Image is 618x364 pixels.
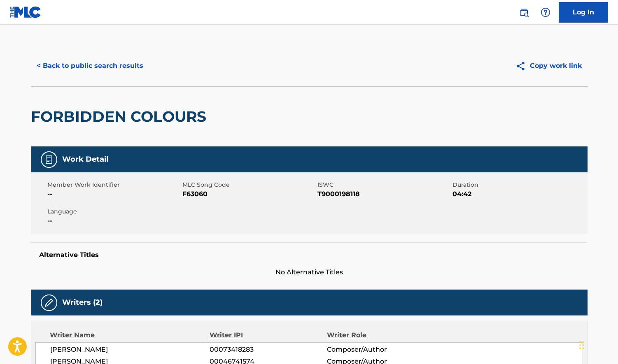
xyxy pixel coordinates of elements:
[577,325,618,364] iframe: Chat Widget
[50,345,210,355] span: [PERSON_NAME]
[31,267,588,277] span: No Alternative Titles
[50,330,210,340] div: Writer Name
[182,189,315,199] span: F63060
[210,330,327,340] div: Writer IPI
[537,4,554,21] div: Help
[317,189,450,199] span: T9000198118
[516,4,532,21] a: Public Search
[327,330,434,340] div: Writer Role
[579,333,584,357] div: ドラッグ
[62,298,103,307] h5: Writers (2)
[182,181,315,189] span: MLC Song Code
[47,216,180,226] span: --
[510,56,588,76] button: Copy work link
[10,6,42,18] img: MLC Logo
[47,207,180,216] span: Language
[317,181,450,189] span: ISWC
[452,189,585,199] span: 04:42
[515,61,530,71] img: Copy work link
[47,181,180,189] span: Member Work Identifier
[210,345,326,355] span: 00073418283
[44,155,54,165] img: Work Detail
[31,107,210,126] h2: FORBIDDEN COLOURS
[519,7,529,17] img: search
[577,325,618,364] div: チャットウィジェット
[452,181,585,189] span: Duration
[31,56,149,76] button: < Back to public search results
[39,251,579,259] h5: Alternative Titles
[62,155,108,164] h5: Work Detail
[541,7,550,17] img: help
[327,345,434,355] span: Composer/Author
[44,298,54,308] img: Writers
[47,189,180,199] span: --
[559,2,608,23] a: Log In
